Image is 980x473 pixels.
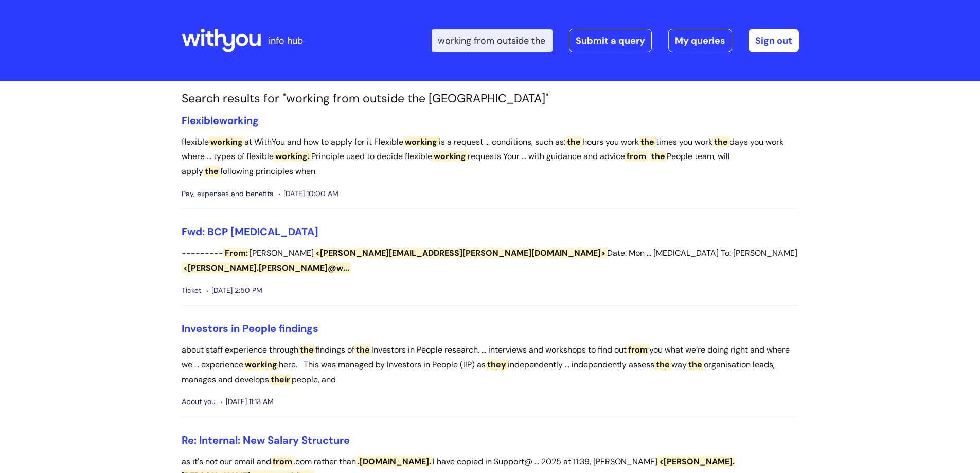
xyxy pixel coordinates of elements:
span: working [403,136,439,147]
span: <[PERSON_NAME][EMAIL_ADDRESS][PERSON_NAME][DOMAIN_NAME]> [314,248,607,258]
a: Re: Internal: New Salary Structure [182,433,350,447]
p: flexible at WithYou and how to apply for it Flexible is a request ... conditions, such as: hours ... [182,135,799,179]
span: [DATE] 10:00 AM [278,187,338,200]
a: Submit a query [569,29,652,52]
span: the [354,344,371,355]
span: working [209,136,244,147]
span: Ticket [182,284,201,297]
span: from [625,151,648,162]
span: the [298,344,315,355]
a: Investors in People findings [182,322,318,335]
span: <[PERSON_NAME].[PERSON_NAME]@w... [182,262,351,273]
span: the [639,136,656,147]
input: Search [432,29,553,52]
span: .[DOMAIN_NAME]. [356,456,433,467]
a: Fwd: BCP [MEDICAL_DATA] [182,225,318,238]
h1: Search results for "working from outside the [GEOGRAPHIC_DATA]" [182,92,799,106]
p: --------- [PERSON_NAME] Date: Mon ... [MEDICAL_DATA] To: [PERSON_NAME] [182,246,799,276]
span: [DATE] 11:13 AM [221,395,274,408]
span: [DATE] 2:50 PM [206,284,262,297]
span: they [486,359,508,370]
span: About you [182,395,216,408]
span: their [269,374,292,385]
span: from [627,344,649,355]
a: Flexibleworking [182,114,259,127]
span: the [687,359,704,370]
span: the [203,166,220,177]
span: the [650,151,667,162]
a: Sign out [749,29,799,52]
p: info hub [269,32,303,49]
span: from [271,456,294,467]
span: working. [274,151,311,162]
span: working [219,114,259,127]
a: My queries [668,29,732,52]
div: | - [432,29,799,52]
span: Pay, expenses and benefits [182,187,273,200]
span: working [243,359,279,370]
p: about staff experience through findings of Investors in People research. ... interviews and works... [182,343,799,387]
span: the [712,136,729,147]
span: the [654,359,671,370]
span: the [565,136,582,147]
span: working [432,151,468,162]
span: From: [223,248,250,258]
